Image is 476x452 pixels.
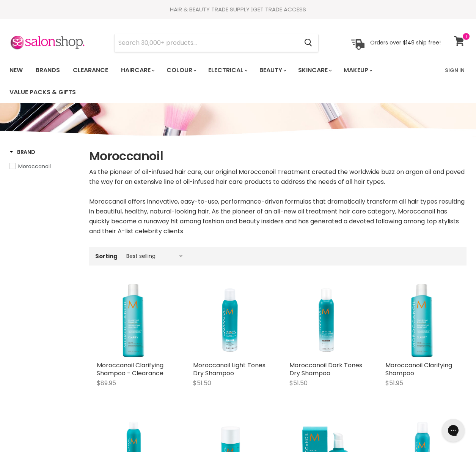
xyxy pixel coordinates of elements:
[193,284,267,357] img: Moroccanoil Light Tones Dry Shampoo
[253,5,306,13] a: GET TRADE ACCESS
[9,162,80,171] a: Moroccanoil
[89,167,467,236] div: As the pioneer of oil-infused hair care, our original Moroccanoil Treatment created the worldwide...
[338,62,377,78] a: Makeup
[438,416,468,444] iframe: Gorgias live chat messenger
[9,148,35,156] h3: Brand
[114,34,319,52] form: Product
[97,284,170,357] a: Moroccanoil Clarifying Shampoo - Clearance
[254,62,291,78] a: Beauty
[385,379,403,387] span: $51.95
[4,62,28,78] a: New
[115,34,298,52] input: Search
[292,62,336,78] a: Skincare
[30,62,66,78] a: Brands
[193,361,265,378] a: Moroccanoil Light Tones Dry Shampoo
[385,284,459,357] a: Moroccanoil Clarifying Shampoo
[67,62,114,78] a: Clearance
[97,379,116,387] span: $89.95
[440,62,469,78] a: Sign In
[289,361,362,378] a: Moroccanoil Dark Tones Dry Shampoo
[18,163,51,170] span: Moroccanoil
[95,253,118,259] label: Sorting
[4,84,82,100] a: Value Packs & Gifts
[370,39,441,46] p: Orders over $149 ship free!
[97,361,163,378] a: Moroccanoil Clarifying Shampoo - Clearance
[411,284,433,357] img: Moroccanoil Clarifying Shampoo
[203,62,252,78] a: Electrical
[289,284,363,357] img: Moroccanoil Dark Tones Dry Shampoo
[123,284,145,357] img: Moroccanoil Clarifying Shampoo - Clearance
[115,62,159,78] a: Haircare
[193,379,211,387] span: $51.50
[161,62,201,78] a: Colour
[298,34,318,52] button: Search
[89,148,467,164] h1: Moroccanoil
[4,59,440,103] ul: Main menu
[385,361,452,378] a: Moroccanoil Clarifying Shampoo
[289,379,308,387] span: $51.50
